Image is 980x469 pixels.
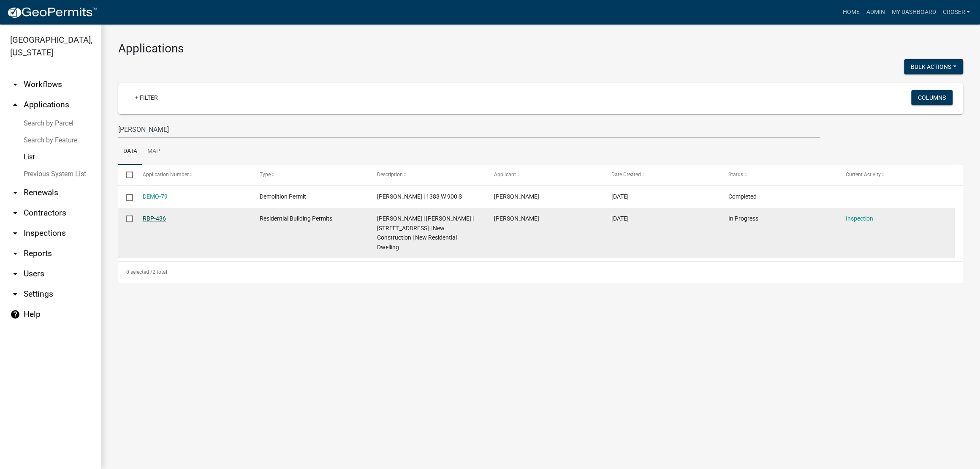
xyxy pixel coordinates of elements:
[720,165,838,185] datatable-header-cell: Status
[486,165,603,185] datatable-header-cell: Applicant
[846,215,873,222] a: Inspection
[260,193,306,200] span: Demolition Permit
[143,193,168,200] a: DEMO-79
[611,172,641,177] span: Date Created
[128,90,165,105] a: + Filter
[911,90,953,105] button: Columns
[837,165,955,185] datatable-header-cell: Current Activity
[118,165,134,185] datatable-header-cell: Select
[728,172,743,177] span: Status
[134,165,252,185] datatable-header-cell: Application Number
[252,165,369,185] datatable-header-cell: Type
[611,215,629,222] span: 05/06/2025
[260,215,332,222] span: Residential Building Permits
[10,100,20,110] i: arrow_drop_up
[494,215,539,222] span: Sam Pier
[377,215,474,251] span: Sam Pier | Michael Brooks | 1383 W 900 S Bunker Hill, IN 46914 | New Construction | New Residenti...
[369,165,486,185] datatable-header-cell: Description
[611,193,629,200] span: 05/06/2025
[260,172,271,177] span: Type
[904,59,963,74] button: Bulk Actions
[10,208,20,218] i: arrow_drop_down
[126,269,152,275] span: 0 selected /
[377,172,403,177] span: Description
[143,215,166,222] a: RBP-436
[118,262,963,283] div: 2 total
[863,4,888,20] a: Admin
[728,193,757,200] span: Completed
[10,309,20,319] i: help
[494,193,539,200] span: Sam Pier
[888,4,939,20] a: My Dashboard
[377,193,462,200] span: Brooks, Michael J | 1383 W 900 S
[603,165,720,185] datatable-header-cell: Date Created
[118,41,963,56] h3: Applications
[10,269,20,279] i: arrow_drop_down
[494,172,516,177] span: Applicant
[728,215,758,222] span: In Progress
[142,138,165,165] a: Map
[839,4,863,20] a: Home
[939,4,973,20] a: croser
[10,248,20,259] i: arrow_drop_down
[846,172,881,177] span: Current Activity
[143,172,189,177] span: Application Number
[10,79,20,90] i: arrow_drop_down
[118,138,142,165] a: Data
[118,121,820,138] input: Search for applications
[10,289,20,299] i: arrow_drop_down
[10,188,20,198] i: arrow_drop_down
[10,228,20,238] i: arrow_drop_down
